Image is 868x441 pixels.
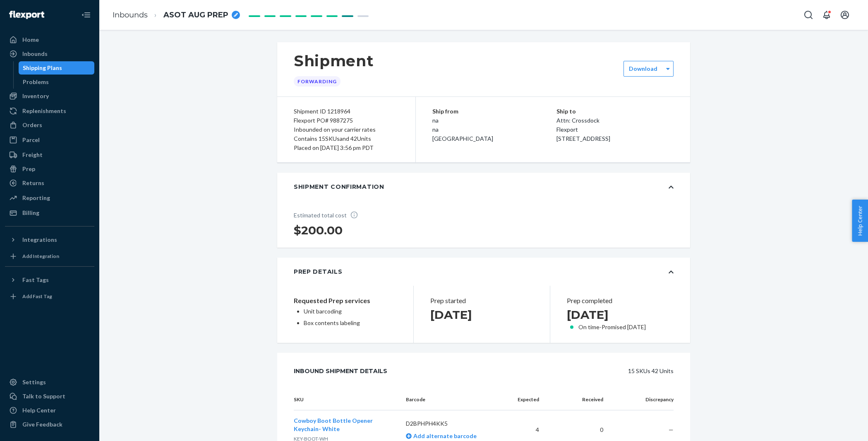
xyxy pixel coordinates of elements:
[567,307,669,322] h2: [DATE]
[412,432,477,439] span: Add alternate barcode
[432,107,556,116] p: Ship from
[5,404,94,417] a: Help Center
[22,236,57,244] div: Integrations
[852,200,868,242] button: Help Center
[294,267,342,276] div: Prep Details
[5,89,94,103] a: Inventory
[22,406,56,414] div: Help Center
[837,7,853,23] button: Open account menu
[556,125,674,134] p: Flexport
[304,307,397,316] p: Unit barcoding
[22,92,49,100] div: Inventory
[78,7,94,23] button: Close Navigation
[818,7,835,23] button: Open notifications
[22,36,39,44] div: Home
[430,296,533,306] header: Prep started
[294,125,399,134] div: Inbounded on your carrier rates
[22,179,44,187] div: Returns
[5,33,94,46] a: Home
[567,296,669,306] header: Prep completed
[5,206,94,219] a: Billing
[294,134,399,143] div: Contains 15 SKUs and 42 Units
[113,10,148,19] a: Inbounds
[9,11,44,19] img: Flexport logo
[294,107,399,116] div: Shipment ID 1218964
[406,419,498,428] p: D2BPHPH4KK5
[22,121,42,129] div: Orders
[22,209,39,217] div: Billing
[294,417,373,432] span: Cowboy Boot Bottle Opener Keychain- White
[669,426,674,433] span: —
[19,75,95,89] a: Problems
[430,307,533,322] h2: [DATE]
[800,7,817,23] button: Open Search Box
[556,107,674,116] p: Ship to
[5,418,94,431] button: Give Feedback
[399,389,505,410] th: Barcode
[567,324,669,330] div: On time - Promised [DATE]
[22,293,52,300] div: Add Fast Tag
[432,117,493,142] span: na na [GEOGRAPHIC_DATA]
[5,191,94,205] a: Reporting
[294,76,340,87] div: Forwarding
[5,133,94,147] a: Parcel
[5,233,94,246] button: Integrations
[5,273,94,287] button: Fast Tags
[5,176,94,190] a: Returns
[304,319,397,327] p: Box contents labeling
[294,296,397,306] p: Requested Prep services
[294,211,364,219] p: Estimated total cost
[106,3,247,27] ol: breadcrumbs
[556,135,610,142] span: [STREET_ADDRESS]
[294,363,387,379] div: Inbound Shipment Details
[23,78,49,86] div: Problems
[5,148,94,161] a: Freight
[22,420,62,429] div: Give Feedback
[5,118,94,132] a: Orders
[5,290,94,303] a: Add Fast Tag
[556,116,674,125] p: Attn: Crossdock
[294,223,364,238] h1: $200.00
[5,390,94,403] button: Talk to Support
[5,104,94,118] a: Replenishments
[22,392,65,400] div: Talk to Support
[22,136,40,144] div: Parcel
[294,116,399,125] div: Flexport PO# 9887275
[504,389,546,410] th: Expected
[5,376,94,389] a: Settings
[294,143,399,152] div: Placed on [DATE] 3:56 pm PDT
[22,50,48,58] div: Inbounds
[22,194,50,202] div: Reporting
[19,61,95,75] a: Shipping Plans
[22,253,59,260] div: Add Integration
[163,10,228,21] span: ASOT AUG PREP
[22,165,35,173] div: Prep
[5,47,94,60] a: Inbounds
[294,52,374,70] h1: Shipment
[610,389,674,410] th: Discrepancy
[22,276,49,284] div: Fast Tags
[5,250,94,263] a: Add Integration
[23,64,62,72] div: Shipping Plans
[406,363,674,379] div: 15 SKUs 42 Units
[546,389,609,410] th: Received
[22,107,66,115] div: Replenishments
[294,183,384,191] div: Shipment Confirmation
[5,162,94,176] a: Prep
[22,378,46,386] div: Settings
[294,389,399,410] th: SKU
[22,151,43,159] div: Freight
[629,65,657,73] label: Download
[406,432,477,439] a: Add alternate barcode
[294,417,393,433] button: Cowboy Boot Bottle Opener Keychain- White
